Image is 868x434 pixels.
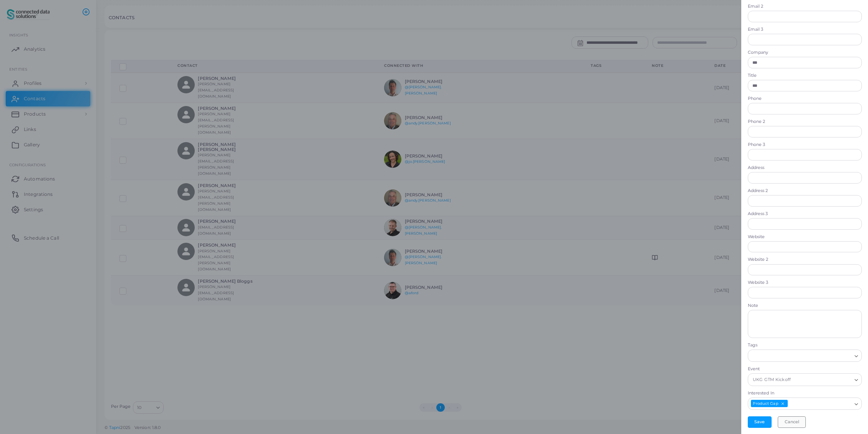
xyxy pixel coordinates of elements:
[793,376,851,384] input: Search for option
[748,342,757,348] label: Tags
[748,211,862,217] label: Address 3
[748,165,862,171] label: Address
[748,416,772,428] button: Save
[748,73,862,79] label: Title
[748,373,862,386] div: Search for option
[748,303,862,309] label: Note
[751,400,788,407] span: Product Gap
[748,119,862,125] label: Phone 2
[748,257,862,263] label: Website 2
[748,366,862,372] label: Event
[748,188,862,194] label: Address 2
[749,351,851,360] input: Search for option
[748,142,862,148] label: Phone 3
[788,399,851,408] input: Search for option
[752,376,792,384] span: UKG GTM Kickoff
[780,401,785,406] button: Deselect Product Gap
[748,280,862,286] label: Website 3
[748,96,862,102] label: Phone
[748,234,862,240] label: Website
[778,416,806,428] button: Cancel
[748,398,862,410] div: Search for option
[748,50,862,56] label: Company
[748,27,862,33] label: Email 3
[748,350,862,362] div: Search for option
[748,390,862,396] label: Interested In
